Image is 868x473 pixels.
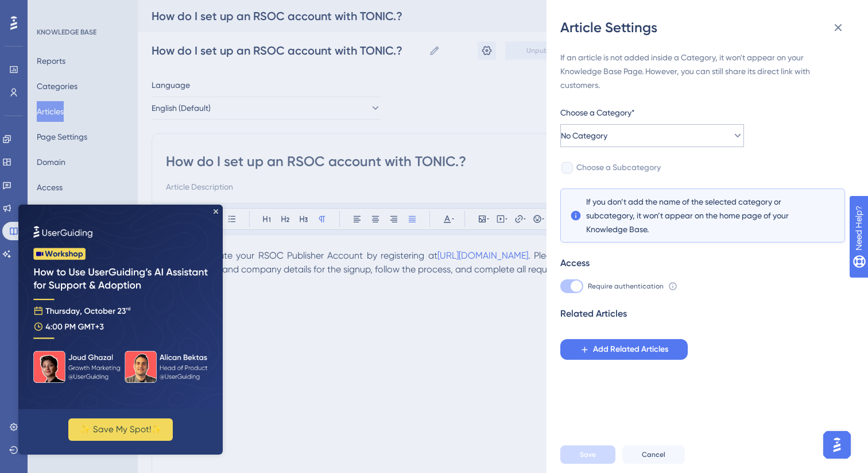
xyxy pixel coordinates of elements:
[50,214,154,236] button: ✨ Save My Spot!✨
[576,161,661,175] span: Choose a Subcategory
[560,124,744,147] button: No Category
[560,307,627,321] div: Related Articles
[580,450,596,459] span: Save
[560,445,615,464] button: Save
[560,256,590,270] div: Access
[560,339,688,360] button: Add Related Articles
[820,428,854,462] iframe: UserGuiding AI Assistant Launcher
[593,343,668,356] span: Add Related Articles
[622,445,685,464] button: Cancel
[195,5,200,9] div: Close Preview
[560,106,635,120] span: Choose a Category*
[588,282,664,291] span: Require authentication
[560,18,854,37] div: Article Settings
[27,3,72,17] span: Need Help?
[561,129,607,143] span: No Category
[642,450,665,459] span: Cancel
[560,51,845,92] div: If an article is not added inside a Category, it won't appear on your Knowledge Base Page. Howeve...
[586,195,819,236] span: If you don’t add the name of the selected category or subcategory, it won’t appear on the home pa...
